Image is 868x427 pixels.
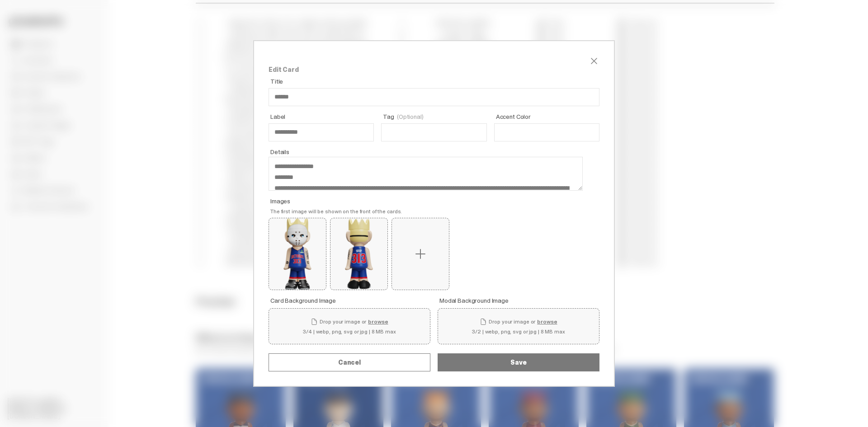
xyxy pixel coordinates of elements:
span: Tag [383,113,486,120]
span: (Optional) [397,113,424,120]
span: Drop your image or [480,318,557,325]
span: browse [368,319,388,324]
span: Card Background Image [270,297,430,304]
span: 3/2 | webp, png, svg or jpg | 8 MB max [472,329,565,334]
span: Modal Background Image [439,297,599,304]
input: Label [269,123,374,141]
input: Title [269,88,599,106]
button: close [589,56,599,66]
span: The first image will be shown on the front of the cards. [270,208,402,215]
span: 3/4 | webp, png, svg or jpg | 8 MB max [303,329,396,334]
input: Accent Color [494,123,599,141]
button: Save [438,353,599,371]
span: Label [270,113,374,120]
span: Drop your image or [311,318,388,325]
button: Cancel [269,353,430,371]
textarea: Details [269,157,583,191]
span: Title [270,78,599,84]
p: Edit Card [269,66,599,73]
span: Accent Color [496,113,599,120]
span: Details [270,149,599,155]
input: Tag(Optional) [381,123,486,141]
span: Images [270,198,599,204]
span: browse [537,319,557,324]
